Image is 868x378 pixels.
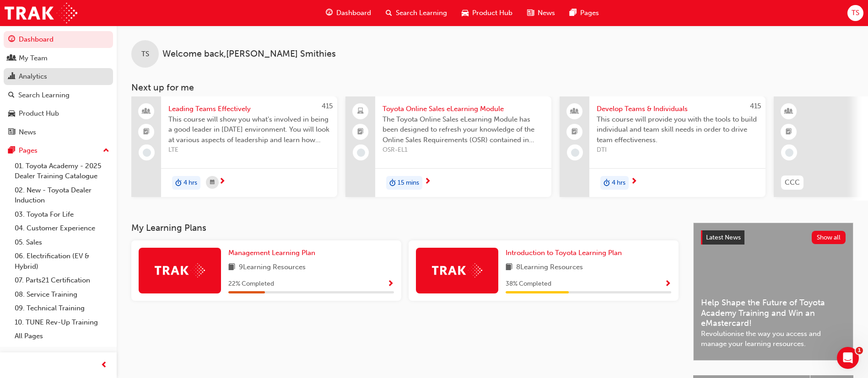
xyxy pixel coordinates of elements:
[8,36,15,44] span: guage-icon
[462,7,469,19] span: car-icon
[386,7,392,19] span: search-icon
[750,102,761,110] span: 415
[19,145,38,156] div: Pages
[322,102,333,110] span: 415
[516,262,583,273] span: 8 Learning Resources
[11,208,113,222] a: 03. Toyota For Life
[4,50,113,67] a: My Team
[597,145,758,155] span: DTI
[701,230,846,245] a: Latest NewsShow all
[11,301,113,315] a: 09. Technical Training
[131,223,679,233] h3: My Learning Plans
[454,4,520,22] a: car-iconProduct Hub
[357,106,364,117] span: laptop-icon
[143,106,150,117] span: people-icon
[570,7,577,19] span: pages-icon
[571,106,578,117] span: people-icon
[11,159,113,183] a: 01. Toyota Academy - 2025 Dealer Training Catalogue
[326,7,333,19] span: guage-icon
[11,287,113,302] a: 08. Service Training
[580,8,599,18] span: Pages
[538,8,555,18] span: News
[506,248,625,258] a: Introduction to Toyota Learning Plan
[664,280,671,288] span: Show Progress
[101,360,108,371] span: prev-icon
[383,104,544,114] span: Toyota Online Sales eLearning Module
[11,249,113,273] a: 06. Electrification (EV & Hybrid)
[560,96,766,197] a: 415Develop Teams & IndividualsThis course will provide you with the tools to build individual and...
[785,149,793,157] span: learningRecordVerb_NONE-icon
[103,145,109,157] span: up-icon
[4,29,113,142] button: DashboardMy TeamAnalyticsSearch LearningProduct HubNews
[11,273,113,287] a: 07. Parts21 Certification
[597,104,758,114] span: Develop Teams & Individuals
[228,248,319,258] a: Management Learning Plan
[19,53,48,64] div: My Team
[168,104,330,114] span: Leading Teams Effectively
[336,8,371,18] span: Dashboard
[432,263,482,277] img: Trak
[520,4,562,22] a: news-iconNews
[786,126,792,138] span: booktick-icon
[387,278,394,290] button: Show Progress
[706,234,741,241] span: Latest News
[472,8,512,18] span: Product Hub
[18,90,70,101] div: Search Learning
[786,106,792,117] span: learningResourceType_INSTRUCTOR_LED-icon
[143,126,150,138] span: booktick-icon
[11,329,113,343] a: All Pages
[143,149,151,157] span: learningRecordVerb_NONE-icon
[228,249,315,257] span: Management Learning Plan
[11,221,113,235] a: 04. Customer Experience
[701,329,846,349] span: Revolutionise the way you access and manage your learning resources.
[571,126,578,138] span: booktick-icon
[604,177,610,189] span: duration-icon
[398,178,419,188] span: 15 mins
[785,177,800,188] span: CCC
[8,147,15,155] span: pages-icon
[562,4,606,22] a: pages-iconPages
[383,145,544,155] span: OSR-EL1
[4,31,113,48] a: Dashboard
[506,262,512,273] span: book-icon
[8,54,15,63] span: people-icon
[506,249,622,257] span: Introduction to Toyota Learning Plan
[396,8,447,18] span: Search Learning
[345,96,551,197] a: Toyota Online Sales eLearning ModuleThe Toyota Online Sales eLearning Module has been designed to...
[210,177,215,188] span: calendar-icon
[8,73,15,81] span: chart-icon
[228,279,274,289] span: 22 % Completed
[424,178,431,186] span: next-icon
[357,126,364,138] span: booktick-icon
[506,279,551,289] span: 38 % Completed
[117,82,868,93] h3: Next up for me
[383,114,544,145] span: The Toyota Online Sales eLearning Module has been designed to refresh your knowledge of the Onlin...
[8,91,15,100] span: search-icon
[141,49,149,59] span: TS
[11,235,113,250] a: 05. Sales
[612,178,625,188] span: 4 hrs
[631,178,637,186] span: next-icon
[701,298,846,329] span: Help Shape the Future of Toyota Academy Training and Win an eMastercard!
[19,127,36,138] div: News
[219,178,226,186] span: next-icon
[162,49,336,59] span: Welcome back , [PERSON_NAME] Smithies
[168,114,330,145] span: This course will show you what's involved in being a good leader in [DATE] environment. You will ...
[8,110,15,118] span: car-icon
[19,108,59,119] div: Product Hub
[357,149,365,157] span: learningRecordVerb_NONE-icon
[5,3,77,23] img: Trak
[856,347,863,354] span: 1
[239,262,306,273] span: 9 Learning Resources
[664,278,671,290] button: Show Progress
[852,8,859,18] span: TS
[4,105,113,122] a: Product Hub
[812,231,846,244] button: Show all
[4,142,113,159] button: Pages
[4,87,113,104] a: Search Learning
[155,263,205,277] img: Trak
[693,223,853,361] a: Latest NewsShow allHelp Shape the Future of Toyota Academy Training and Win an eMastercard!Revolu...
[228,262,235,273] span: book-icon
